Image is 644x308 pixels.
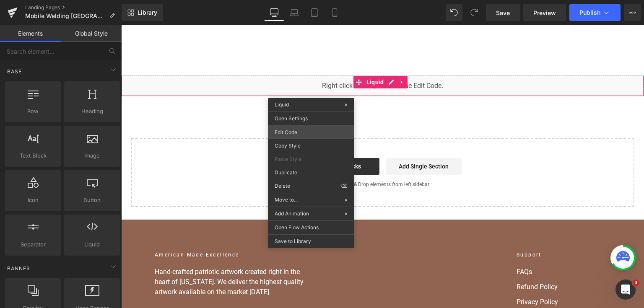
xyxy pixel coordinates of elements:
[275,129,348,136] span: Edit Code
[395,272,489,282] a: Privacy Policy
[243,51,265,63] span: Liquid
[395,257,489,267] a: Refund Policy
[579,9,600,16] span: Publish
[34,226,193,233] h2: American-Made Excellence
[264,4,284,21] a: Desktop
[325,4,345,21] a: Mobile
[496,8,510,17] span: Save
[34,242,193,272] p: Hand-crafted patriotic artwork created right in the heart of [US_STATE]. We deliver the highest q...
[67,196,117,204] span: Button
[6,67,23,75] span: Base
[523,4,566,21] a: Preview
[25,13,106,19] span: Mobile Welding [GEOGRAPHIC_DATA]
[304,4,325,21] a: Tablet
[122,4,163,21] a: New Library
[138,9,157,16] span: Library
[8,107,58,116] span: Row
[466,4,483,21] button: Redo
[395,242,489,252] a: FAQs
[284,4,304,21] a: Laptop
[8,151,58,160] span: Text Block
[275,224,348,231] span: Open Flow Actions
[275,115,348,122] span: Open Settings
[275,169,348,176] span: Duplicate
[340,182,348,190] span: ⌫
[533,8,556,17] span: Preview
[6,264,31,272] span: Banner
[633,280,639,286] span: 3
[67,151,117,160] span: Image
[624,4,641,21] button: More
[275,155,348,163] span: Paste Style
[615,280,636,300] iframe: Intercom live chat
[67,107,117,116] span: Heading
[275,101,289,108] span: Liquid
[275,182,340,190] span: Delete
[276,51,287,63] a: Expand / Collapse
[275,142,348,150] span: Copy Style
[61,25,122,42] a: Global Style
[8,196,58,204] span: Icon
[395,226,489,233] h2: Support
[446,4,462,21] button: Undo
[275,238,348,245] span: Save to Library
[67,240,117,249] span: Liquid
[275,196,345,204] span: Move to...
[183,133,258,150] a: Explore Blocks
[25,4,122,11] a: Landing Pages
[569,4,621,21] button: Publish
[265,133,340,150] a: Add Single Section
[8,240,58,249] span: Separator
[275,210,345,217] span: Add Animation
[23,156,500,162] p: or Drag & Drop elements from left sidebar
